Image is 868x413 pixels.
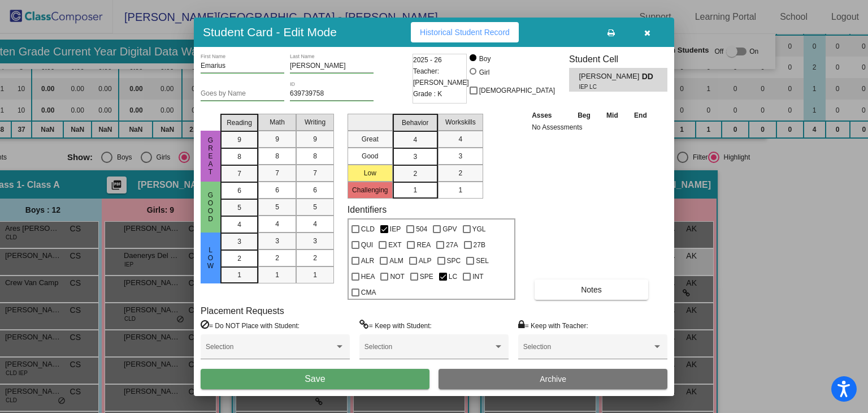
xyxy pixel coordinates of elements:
label: = Keep with Teacher: [518,320,588,331]
span: 2 [458,168,462,178]
span: 6 [237,186,241,196]
span: CLD [361,222,375,236]
span: 4 [275,219,279,229]
span: 8 [275,151,279,161]
span: Workskills [445,117,476,127]
span: 2 [313,253,317,263]
span: Save [305,374,325,384]
label: = Keep with Student: [359,320,432,331]
th: End [626,109,656,122]
span: 4 [237,220,241,230]
span: CMA [361,286,376,299]
span: 27B [474,238,485,252]
th: Asses [529,109,570,122]
span: Great [206,136,216,176]
span: 3 [237,236,241,247]
span: Low [206,246,216,270]
span: 4 [458,134,462,144]
h3: Student Card - Edit Mode [203,25,337,39]
button: Archive [439,369,667,389]
label: Identifiers [348,204,387,215]
span: GPV [442,222,457,236]
span: REA [416,238,431,252]
button: Notes [535,279,648,300]
span: QUI [361,238,373,252]
span: 1 [237,270,241,280]
span: SEL [476,254,489,268]
span: 2025 - 26 [413,54,442,66]
span: 7 [313,168,317,178]
h3: Student Cell [569,54,667,64]
span: 6 [275,185,279,195]
label: Placement Requests [201,306,284,316]
span: Historical Student Record [420,28,510,37]
td: No Assessments [529,122,655,133]
span: 2 [237,253,241,264]
span: Good [206,191,216,223]
input: goes by name [201,90,284,98]
span: 1 [313,270,317,280]
span: 9 [275,134,279,144]
span: Grade : K [413,88,442,100]
span: 9 [237,135,241,145]
span: 2 [275,253,279,263]
span: 3 [275,236,279,246]
span: 6 [313,185,317,195]
span: Reading [227,118,252,128]
input: Enter ID [290,90,374,98]
span: Behavior [402,118,428,128]
span: 3 [458,151,462,161]
span: 3 [413,152,417,162]
button: Save [201,369,429,389]
span: DD [642,71,658,83]
span: 9 [313,134,317,144]
span: 4 [313,219,317,229]
button: Historical Student Record [411,22,519,42]
span: 2 [413,169,417,179]
span: LC [449,270,457,283]
span: 5 [237,203,241,213]
span: 7 [237,169,241,179]
span: ALP [419,254,432,268]
span: NOT [390,270,404,283]
th: Beg [570,109,599,122]
span: HEA [361,270,375,283]
span: Math [270,117,285,127]
span: 8 [313,151,317,161]
span: 27A [446,238,458,252]
span: SPC [447,254,461,268]
span: 4 [413,135,417,145]
span: [PERSON_NAME] [579,71,641,83]
span: Teacher: [PERSON_NAME] [413,66,469,88]
span: SPE [420,270,433,283]
span: ALM [389,254,403,268]
span: 1 [458,185,462,195]
th: Mid [598,109,626,122]
span: Notes [581,285,602,294]
span: 1 [275,270,279,280]
span: 5 [275,202,279,212]
span: YGL [472,222,486,236]
span: 7 [275,168,279,178]
span: IEP [390,222,401,236]
span: 8 [237,152,241,162]
span: 5 [313,202,317,212]
span: [DEMOGRAPHIC_DATA] [479,84,555,97]
span: IEP LC [579,83,633,91]
span: INT [472,270,483,283]
div: Girl [479,67,490,78]
span: 3 [313,236,317,246]
label: = Do NOT Place with Student: [201,320,300,331]
span: 1 [413,185,417,195]
span: EXT [388,238,401,252]
span: Writing [305,117,325,127]
span: Archive [540,375,566,384]
span: 504 [416,222,427,236]
div: Boy [479,54,491,64]
span: ALR [361,254,374,268]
